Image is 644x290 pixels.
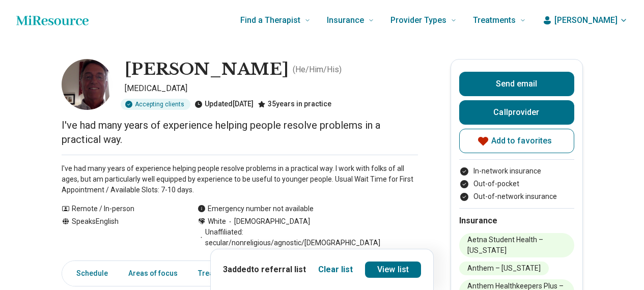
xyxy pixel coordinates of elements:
[365,262,421,278] a: View list
[293,64,342,76] p: ( He/Him/His )
[542,14,628,26] button: [PERSON_NAME]
[473,13,516,27] span: Treatments
[491,137,552,145] span: Add to favorites
[62,204,177,214] div: Remote / In-person
[318,264,353,276] button: Clear list
[125,82,418,95] p: [MEDICAL_DATA]
[459,179,574,189] li: Out-of-pocket
[459,191,574,202] li: Out-of-network insurance
[459,262,549,275] li: Anthem – [US_STATE]
[459,215,574,227] h2: Insurance
[62,59,113,110] img: Joe Kayser, Psychologist
[251,265,306,274] span: to referral list
[459,166,574,177] li: In-network insurance
[121,99,190,110] div: Accepting clients
[459,100,574,125] button: Callprovider
[459,166,574,202] ul: Payment options
[327,13,364,27] span: Insurance
[62,216,177,248] div: Speaks English
[16,10,89,31] a: Home page
[198,204,314,214] div: Emergency number not available
[198,227,418,248] span: Unaffiliated: secular/nonreligious/agnostic/[DEMOGRAPHIC_DATA]
[459,233,574,257] li: Aetna Student Health – [US_STATE]
[194,99,254,110] div: Updated [DATE]
[390,13,446,27] span: Provider Types
[223,264,306,276] p: 3 added
[62,118,418,147] p: I've had many years of experience helping people resolve problems in a practical way.
[208,216,226,227] span: White
[192,263,242,284] a: Treatments
[226,216,310,227] span: [DEMOGRAPHIC_DATA]
[258,99,331,110] div: 35 years in practice
[62,163,418,195] p: I've had many years of experience helping people resolve problems in a practical way. I work with...
[554,14,618,26] span: [PERSON_NAME]
[125,59,289,80] h1: [PERSON_NAME]
[64,263,114,284] a: Schedule
[459,129,574,153] button: Add to favorites
[459,72,574,96] button: Send email
[122,263,184,284] a: Areas of focus
[240,13,300,27] span: Find a Therapist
